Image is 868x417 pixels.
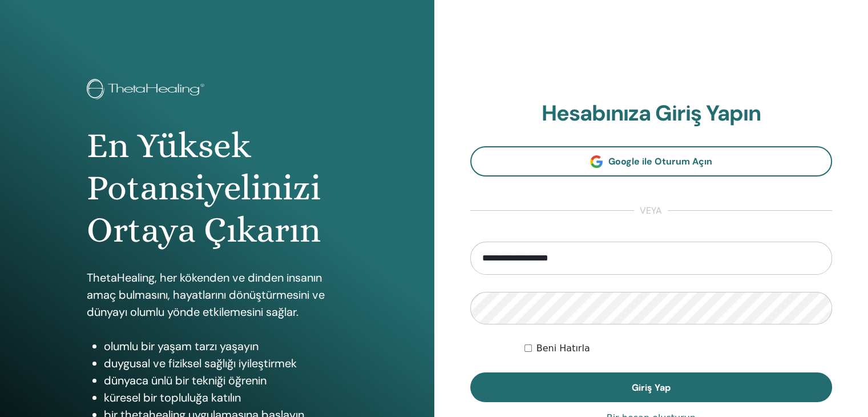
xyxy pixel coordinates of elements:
[632,382,671,394] font: Giriş Yap
[87,125,321,251] font: En Yüksek Potansiyelinizi Ortaya Çıkarın
[104,390,241,405] font: küresel bir topluluğa katılın
[104,373,267,388] font: dünyaca ünlü bir tekniği öğrenin
[524,342,832,355] div: Beni süresiz olarak veya manuel olarak çıkış yapana kadar kimlik doğrulamalı tut
[470,146,833,177] a: Google ile Oturum Açın
[104,356,297,371] font: duygusal ve fiziksel sağlığı iyileştirmek
[640,205,662,216] font: veya
[542,99,761,127] font: Hesabınıza Giriş Yapın
[470,372,833,402] button: Giriş Yap
[104,339,259,354] font: olumlu bir yaşam tarzı yaşayın
[536,343,590,354] font: Beni Hatırla
[608,155,712,167] font: Google ile Oturum Açın
[87,270,325,319] font: ThetaHealing, her kökenden ve dinden insanın amaç bulmasını, hayatlarını dönüştürmesini ve dünyay...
